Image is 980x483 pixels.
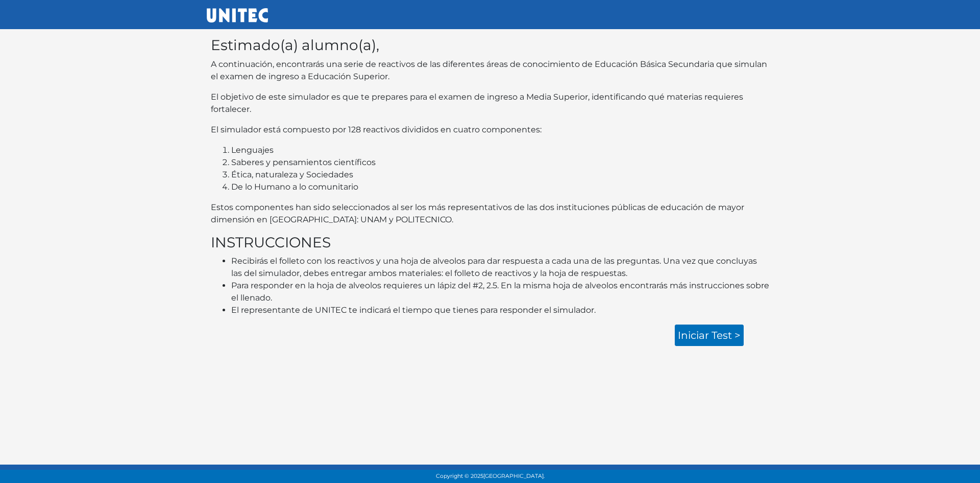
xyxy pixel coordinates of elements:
[231,304,769,316] li: El representante de UNITEC te indicará el tiempo que tienes para responder el simulador.
[675,325,744,346] a: Iniciar test >
[211,58,769,83] p: A continuación, encontrarás una serie de reactivos de las diferentes áreas de conocimiento de Edu...
[211,124,769,136] p: El simulador está compuesto por 128 reactivos divididos en cuatro componentes:
[483,473,545,479] span: [GEOGRAPHIC_DATA].
[211,201,769,226] p: Estos componentes han sido seleccionados al ser los más representativos de las dos instituciones ...
[231,169,769,181] li: Ética, naturaleza y Sociedades
[211,234,769,251] h3: INSTRUCCIONES
[207,8,268,22] img: UNITEC
[211,37,769,54] h3: Estimado(a) alumno(a),
[231,144,769,156] li: Lenguajes
[211,91,769,116] p: El objetivo de este simulador es que te prepares para el examen de ingreso a Media Superior, iden...
[231,280,769,304] li: Para responder en la hoja de alveolos requieres un lápiz del #2, 2.5. En la misma hoja de alveolo...
[231,181,769,193] li: De lo Humano a lo comunitario
[231,156,769,169] li: Saberes y pensamientos científicos
[231,255,769,280] li: Recibirás el folleto con los reactivos y una hoja de alveolos para dar respuesta a cada una de la...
